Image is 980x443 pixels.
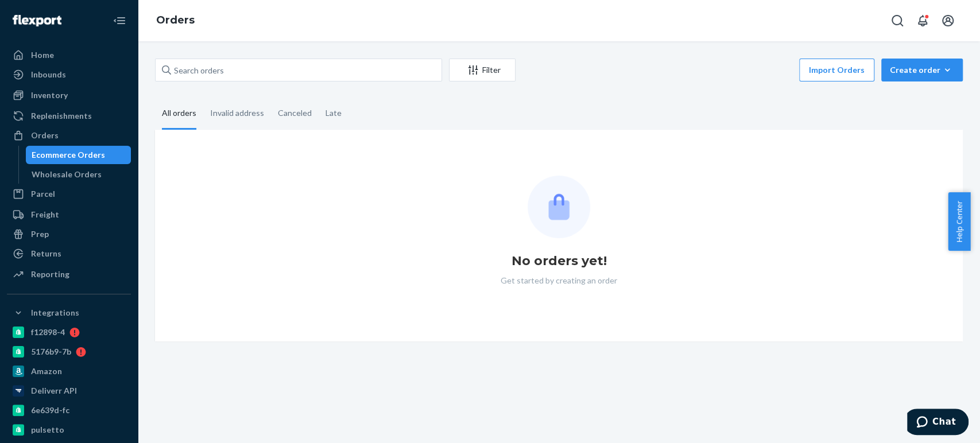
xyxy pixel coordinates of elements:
[31,130,59,141] div: Orders
[881,59,963,81] button: Create order
[936,9,959,32] button: Open account menu
[155,59,442,81] input: Search orders
[31,69,66,80] div: Inbounds
[108,9,131,32] button: Close Navigation
[7,244,131,263] a: Returns
[31,209,59,220] div: Freight
[31,269,69,280] div: Reporting
[31,385,77,397] div: Deliverr API
[7,65,131,84] a: Inbounds
[31,228,49,240] div: Prep
[7,323,131,341] a: f12898-4
[450,64,515,76] div: Filter
[162,98,196,130] div: All orders
[31,90,68,101] div: Inventory
[7,86,131,104] a: Inventory
[7,225,131,243] a: Prep
[7,382,131,400] a: Deliverr API
[449,59,516,81] button: Filter
[278,98,312,128] div: Canceled
[26,165,131,184] a: Wholesale Orders
[31,49,54,61] div: Home
[7,343,131,361] a: 5176b9-7b
[31,327,65,338] div: f12898-4
[31,405,69,416] div: 6e639d-fc
[26,146,131,164] a: Ecommerce Orders
[31,248,61,259] div: Returns
[512,252,607,270] h1: No orders yet!
[799,59,874,81] button: Import Orders
[7,46,131,64] a: Home
[7,205,131,224] a: Freight
[7,265,131,283] a: Reporting
[147,4,204,37] ol: breadcrumbs
[32,169,102,180] div: Wholesale Orders
[13,15,61,26] img: Flexport logo
[7,185,131,203] a: Parcel
[528,176,590,238] img: Empty list
[326,98,342,128] div: Late
[210,98,264,128] div: Invalid address
[31,366,62,377] div: Amazon
[7,401,131,419] a: 6e639d-fc
[7,126,131,145] a: Orders
[886,9,909,32] button: Open Search Box
[31,307,79,318] div: Integrations
[911,9,934,32] button: Open notifications
[31,110,92,122] div: Replenishments
[907,409,969,437] iframe: Opens a widget where you can chat to one of our agents
[31,346,71,357] div: 5176b9-7b
[948,192,970,251] button: Help Center
[156,14,195,26] a: Orders
[7,304,131,322] button: Integrations
[7,362,131,380] a: Amazon
[31,188,55,200] div: Parcel
[31,424,64,436] div: pulsetto
[7,107,131,125] a: Replenishments
[501,275,617,286] p: Get started by creating an order
[7,421,131,439] a: pulsetto
[890,64,954,76] div: Create order
[32,149,105,161] div: Ecommerce Orders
